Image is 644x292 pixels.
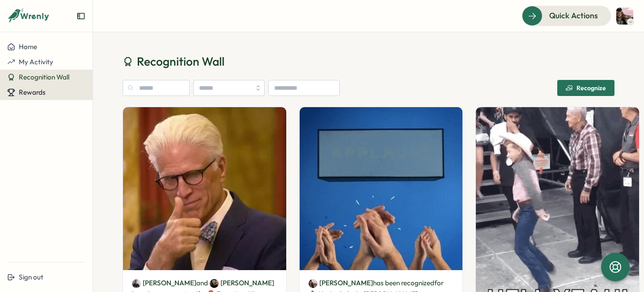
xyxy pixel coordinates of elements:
span: Rewards [19,88,46,96]
span: Quick Actions [549,10,598,21]
a: Jason Hamilton-Smith[PERSON_NAME] [210,278,274,288]
span: for [434,279,444,287]
img: Ryan O'Neill [309,279,318,288]
div: Recognize [566,84,606,92]
a: Scott Grunerud[PERSON_NAME] [132,278,196,288]
span: Recognition Wall [19,73,69,81]
span: Sign out [19,273,43,281]
button: Recognize [557,80,614,96]
button: Expand sidebar [76,12,85,21]
img: Scott Grunerud [132,279,141,288]
img: Jason Hamilton-Smith [210,279,219,288]
span: Recognition Wall [137,54,225,69]
img: Recognition Image [123,107,286,270]
img: Recognition Image [300,107,463,270]
span: and [196,278,208,288]
span: Home [19,42,37,51]
span: My Activity [19,58,53,66]
a: Ryan O'Neill[PERSON_NAME] [309,278,373,288]
img: Ryan O'Neill [616,8,633,25]
button: Quick Actions [522,6,611,25]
